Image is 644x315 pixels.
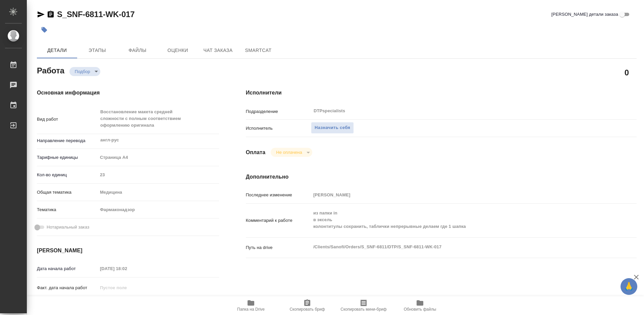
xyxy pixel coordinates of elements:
[311,122,354,134] button: Назначить себя
[81,46,113,55] span: Этапы
[223,296,279,315] button: Папка на Drive
[315,124,350,132] span: Назначить себя
[37,137,98,144] p: Направление перевода
[335,296,392,315] button: Скопировать мини-бриф
[37,285,98,291] p: Факт. дата начала работ
[37,10,45,18] button: Скопировать ссылку для ЯМессенджера
[246,89,637,97] h4: Исполнители
[237,307,265,312] span: Папка на Drive
[98,170,219,180] input: Пустое поле
[623,279,635,294] span: 🙏
[311,190,604,200] input: Пустое поле
[37,22,52,37] button: Добавить тэг
[37,64,64,76] h2: Работа
[162,46,194,55] span: Оценки
[47,10,55,18] button: Скопировать ссылку
[37,154,98,161] p: Тарифные единицы
[289,307,325,312] span: Скопировать бриф
[625,67,629,78] h2: 0
[246,217,311,224] p: Комментарий к работе
[41,46,73,55] span: Детали
[246,108,311,115] p: Подразделение
[47,224,89,231] span: Нотариальный заказ
[311,207,604,232] textarea: из папки in в эксель колонтитулы сохранить, таблички непрерывные делаем где 1 шапка
[246,244,311,251] p: Путь на drive
[340,307,386,312] span: Скопировать мини-бриф
[98,264,156,273] input: Пустое поле
[37,116,98,123] p: Вид работ
[246,173,637,181] h4: Дополнительно
[57,10,135,19] a: S_SNF-6811-WK-017
[98,152,219,163] div: Страница А4
[311,241,604,253] textarea: /Clients/Sanofi/Orders/S_SNF-6811/DTP/S_SNF-6811-WK-017
[69,67,100,76] div: Подбор
[404,307,436,312] span: Обновить файлы
[37,206,98,213] p: Тематика
[98,204,219,215] div: Фармаконадзор
[246,192,311,198] p: Последнее изменение
[392,296,448,315] button: Обновить файлы
[37,247,219,255] h4: [PERSON_NAME]
[271,148,312,157] div: Подбор
[202,46,234,55] span: Чат заказа
[121,46,154,55] span: Файлы
[98,283,156,293] input: Пустое поле
[621,278,637,295] button: 🙏
[98,187,219,198] div: Медицина
[279,296,335,315] button: Скопировать бриф
[551,11,618,18] span: [PERSON_NAME] детали заказа
[274,149,304,155] button: Не оплачена
[73,69,92,74] button: Подбор
[37,172,98,178] p: Кол-во единиц
[246,125,311,132] p: Исполнитель
[37,189,98,196] p: Общая тематика
[37,265,98,272] p: Дата начала работ
[246,148,266,156] h4: Оплата
[242,46,274,55] span: SmartCat
[37,89,219,97] h4: Основная информация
